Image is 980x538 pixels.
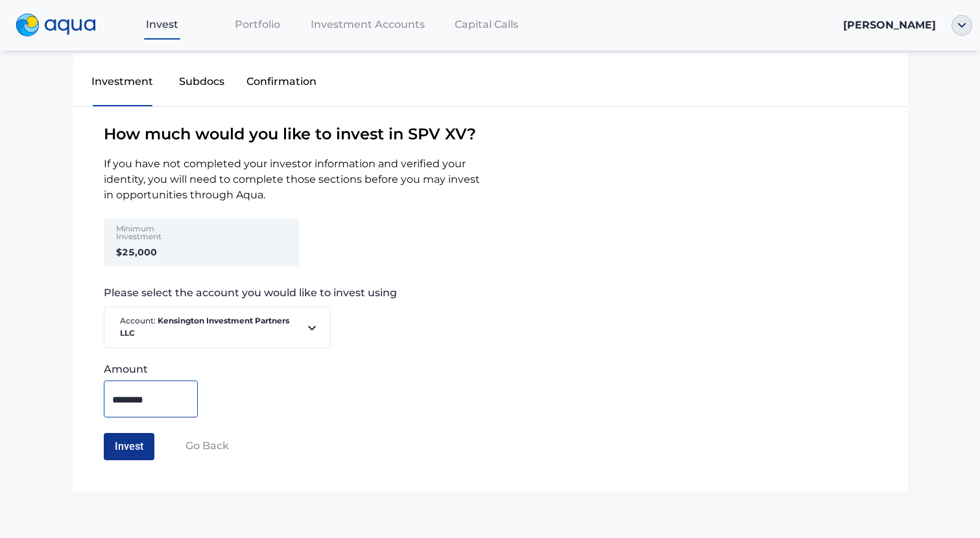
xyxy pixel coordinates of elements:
[114,11,210,38] a: Invest
[843,19,936,31] span: [PERSON_NAME]
[146,18,178,30] span: Invest
[83,64,163,105] button: Investment
[235,18,280,30] span: Portfolio
[73,123,908,146] span: How much would you like to invest in SPV XV ?
[455,18,518,30] span: Capital Calls
[242,64,322,105] button: Confirmation
[115,315,304,340] span: Account:
[120,316,289,338] b: Kensington Investment Partners LLC
[210,11,306,38] a: Portfolio
[104,287,908,299] span: Please select the account you would like to invest using
[73,156,490,203] span: If you have not completed your investor information and verified your identity, you will need to ...
[8,10,114,40] a: logo
[305,11,430,38] a: Investment Accounts
[951,15,972,36] img: ellipse
[116,225,199,244] div: Minimum Investment
[116,246,157,258] strong: $25,000
[162,64,242,105] button: Subdocs
[16,14,96,37] img: logo
[430,11,543,38] a: Capital Calls
[104,364,198,375] div: Amount
[185,439,229,452] span: Go Back
[104,433,154,460] button: Invest
[311,18,425,30] span: Investment Accounts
